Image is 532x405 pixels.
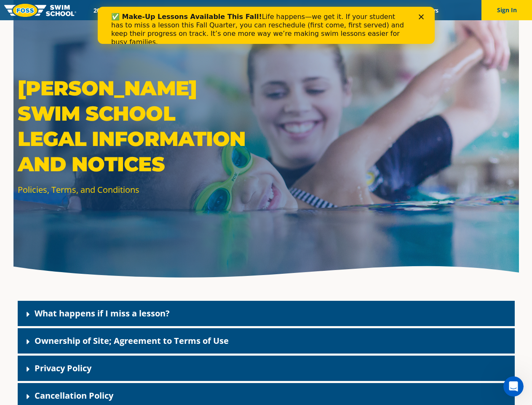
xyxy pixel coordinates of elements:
div: What happens if I miss a lesson? [18,301,515,326]
iframe: Intercom live chat banner [98,7,435,44]
iframe: Intercom live chat [503,376,524,397]
b: ✅ Make-Up Lessons Available This Fall! [13,6,164,14]
p: Policies, Terms, and Conditions [18,184,262,196]
div: Close [321,8,329,13]
a: 2025 Calendar [86,6,139,14]
a: Swim Like [PERSON_NAME] [295,6,385,14]
a: Blog [384,6,411,14]
p: [PERSON_NAME] Swim School Legal Information and Notices [18,76,262,177]
div: Privacy Policy [18,356,515,381]
a: Careers [411,6,446,14]
a: Schools [139,6,174,14]
a: What happens if I miss a lesson? [35,308,170,319]
a: Privacy Policy [35,362,91,374]
div: Ownership of Site; Agreement to Terms of Use [18,328,515,354]
a: About FOSS [248,6,295,14]
div: Life happens—we get it. If your student has to miss a lesson this Fall Quarter, you can reschedul... [13,6,310,40]
img: FOSS Swim School Logo [4,4,76,17]
a: Swim Path® Program [174,6,248,14]
a: Cancellation Policy [35,390,113,401]
a: Ownership of Site; Agreement to Terms of Use [35,335,229,346]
